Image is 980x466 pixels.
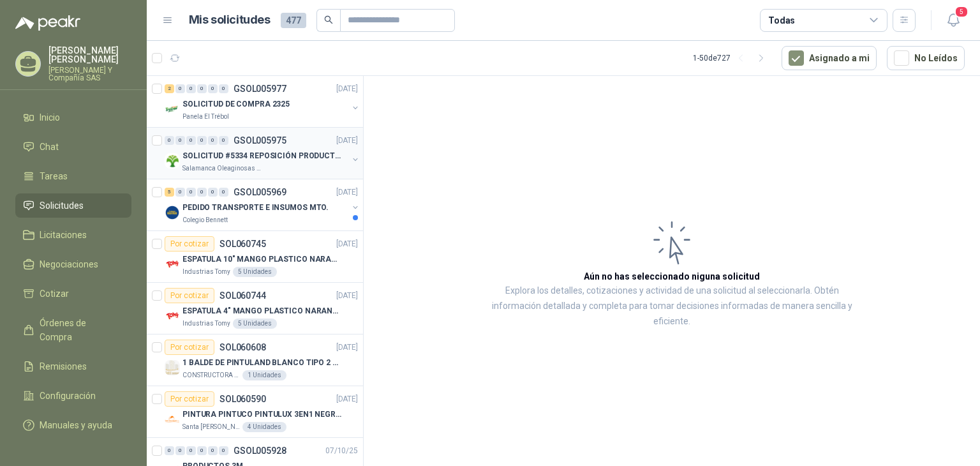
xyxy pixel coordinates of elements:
[219,84,228,93] div: 0
[234,446,286,455] p: GSOL005928
[189,11,271,29] h1: Mis solicitudes
[15,354,131,379] a: Remisiones
[15,15,80,31] img: Logo peakr
[175,446,185,455] div: 0
[219,188,228,197] div: 0
[15,223,131,247] a: Licitaciones
[182,319,230,329] p: Industrias Tomy
[15,282,131,306] a: Cotizar
[336,83,358,95] p: [DATE]
[147,334,363,386] a: Por cotizarSOL060608[DATE] Company Logo1 BALDE DE PINTULAND BLANCO TIPO 2 DE 2.5 GLSCONSTRUCTORA ...
[40,199,84,213] span: Solicitudes
[165,308,180,324] img: Company Logo
[233,267,277,277] div: 5 Unidades
[186,136,196,145] div: 0
[281,13,306,28] span: 477
[165,446,174,455] div: 0
[15,252,131,276] a: Negociaciones
[336,342,358,354] p: [DATE]
[219,136,228,145] div: 0
[242,422,286,432] div: 4 Unidades
[147,386,363,438] a: Por cotizarSOL060590[DATE] Company LogoPINTURA PINTUCO PINTULUX 3EN1 NEGRO X GSanta [PERSON_NAME]...
[15,413,131,437] a: Manuales y ayuda
[165,257,180,272] img: Company Logo
[40,140,59,154] span: Chat
[40,389,96,403] span: Configuración
[186,84,196,93] div: 0
[182,163,263,174] p: Salamanca Oleaginosas SAS
[219,395,266,403] p: SOL060590
[242,370,286,380] div: 1 Unidades
[219,446,228,455] div: 0
[40,316,119,344] span: Órdenes de Compra
[165,153,180,169] img: Company Logo
[219,291,266,300] p: SOL060744
[782,46,877,70] button: Asignado a mi
[234,188,286,197] p: GSOL005969
[186,188,196,197] div: 0
[234,136,286,145] p: GSOL005975
[219,239,266,248] p: SOL060745
[165,133,360,174] a: 0 0 0 0 0 0 GSOL005975[DATE] Company LogoSOLICITUD #5334 REPOSICIÓN PRODUCTOSSalamanca Oleaginosa...
[336,393,358,405] p: [DATE]
[197,446,207,455] div: 0
[175,84,185,93] div: 0
[197,84,207,93] div: 0
[40,169,68,183] span: Tareas
[165,391,214,407] div: Por cotizar
[182,98,290,110] p: SOLICITUD DE COMPRA 2325
[165,84,174,93] div: 2
[182,150,341,162] p: SOLICITUD #5334 REPOSICIÓN PRODUCTOS
[325,445,358,457] p: 07/10/25
[182,305,341,317] p: ESPATULA 4" MANGO PLASTICO NARANJA MARCA TRUPPER
[165,360,180,375] img: Company Logo
[15,384,131,408] a: Configuración
[182,112,229,122] p: Panela El Trébol
[584,269,760,283] h3: Aún no has seleccionado niguna solicitud
[887,46,965,70] button: No Leídos
[219,343,266,352] p: SOL060608
[40,418,112,432] span: Manuales y ayuda
[182,215,228,225] p: Colegio Bennett
[491,283,852,329] p: Explora los detalles, cotizaciones y actividad de una solicitud al seleccionarla. Obtén informaci...
[182,409,341,421] p: PINTURA PINTUCO PINTULUX 3EN1 NEGRO X G
[182,267,230,277] p: Industrias Tomy
[40,228,87,242] span: Licitaciones
[165,288,214,303] div: Por cotizar
[208,136,218,145] div: 0
[147,231,363,283] a: Por cotizarSOL060745[DATE] Company LogoESPATULA 10" MANGO PLASTICO NARANJA MARCA TRUPPERIndustria...
[336,238,358,250] p: [DATE]
[208,188,218,197] div: 0
[942,9,965,32] button: 5
[182,370,240,380] p: CONSTRUCTORA GRUPO FIP
[40,287,69,301] span: Cotizar
[182,422,240,432] p: Santa [PERSON_NAME]
[175,188,185,197] div: 0
[693,48,771,68] div: 1 - 50 de 727
[336,186,358,199] p: [DATE]
[234,84,286,93] p: GSOL005977
[336,135,358,147] p: [DATE]
[954,6,969,18] span: 5
[165,412,180,427] img: Company Logo
[48,46,131,64] p: [PERSON_NAME] [PERSON_NAME]
[175,136,185,145] div: 0
[208,446,218,455] div: 0
[15,311,131,349] a: Órdenes de Compra
[40,359,87,373] span: Remisiones
[165,136,174,145] div: 0
[208,84,218,93] div: 0
[165,205,180,220] img: Company Logo
[197,188,207,197] div: 0
[48,66,131,82] p: [PERSON_NAME] Y Compañía SAS
[15,105,131,130] a: Inicio
[40,110,60,124] span: Inicio
[324,15,333,24] span: search
[165,236,214,252] div: Por cotizar
[165,101,180,117] img: Company Logo
[768,13,795,27] div: Todas
[165,81,360,122] a: 2 0 0 0 0 0 GSOL005977[DATE] Company LogoSOLICITUD DE COMPRA 2325Panela El Trébol
[40,257,98,271] span: Negociaciones
[186,446,196,455] div: 0
[182,357,341,369] p: 1 BALDE DE PINTULAND BLANCO TIPO 2 DE 2.5 GLS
